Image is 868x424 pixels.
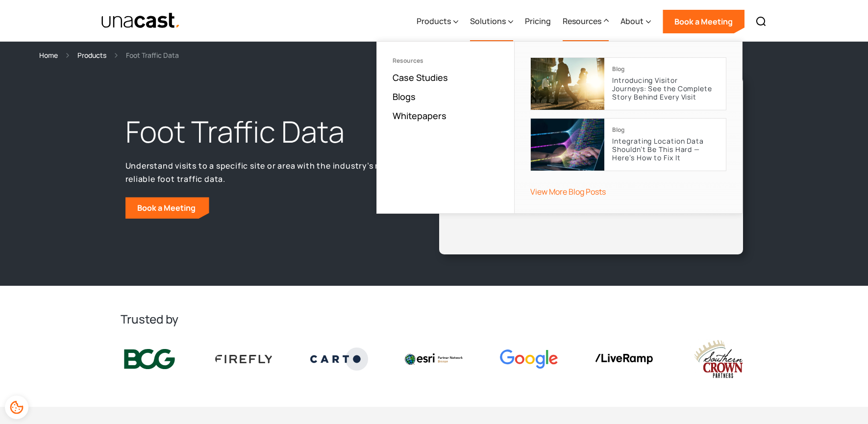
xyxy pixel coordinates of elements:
[101,12,181,29] img: Unacast text logo
[612,126,624,133] div: Blog
[563,1,609,42] div: Resources
[755,16,767,27] img: Search icon
[215,355,273,363] img: Firefly Advertising logo
[690,339,747,379] img: southern crown logo
[121,347,178,372] img: BCG logo
[620,1,651,42] div: About
[393,72,448,83] a: Case Studies
[310,348,368,370] img: Carto logo
[125,112,403,151] h1: Foot Traffic Data
[126,50,179,61] div: Foot Traffic Data
[595,354,653,364] img: liveramp logo
[376,41,743,214] nav: Resources
[417,15,451,27] div: Products
[393,110,446,122] a: Whitepapers
[77,50,106,61] a: Products
[612,76,718,101] p: Introducing Visitor Journeys: See the Complete Story Behind Every Visit
[612,137,718,162] p: Integrating Location Data Shouldn’t Be This Hard — Here’s How to Fix It
[530,57,726,110] a: BlogIntroducing Visitor Journeys: See the Complete Story Behind Every Visit
[125,159,403,185] p: Understand visits to a specific site or area with the industry’s most reliable foot traffic data.
[663,10,744,33] a: Book a Meeting
[530,186,606,197] a: View More Blog Posts
[531,119,604,171] img: cover
[39,50,58,61] a: Home
[125,197,209,219] a: Book a Meeting
[405,353,463,364] img: Esri logo
[531,58,604,110] img: cover
[101,12,181,29] a: home
[500,349,558,369] img: Google logo
[470,1,513,42] div: Solutions
[5,396,28,419] div: Cookie Preferences
[530,118,726,171] a: BlogIntegrating Location Data Shouldn’t Be This Hard — Here’s How to Fix It
[417,1,458,42] div: Products
[121,311,748,327] h2: Trusted by
[563,15,601,27] div: Resources
[620,15,644,27] div: About
[393,91,416,102] a: Blogs
[470,15,506,27] div: Solutions
[612,66,624,73] div: Blog
[393,57,498,64] div: Resources
[525,1,551,42] a: Pricing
